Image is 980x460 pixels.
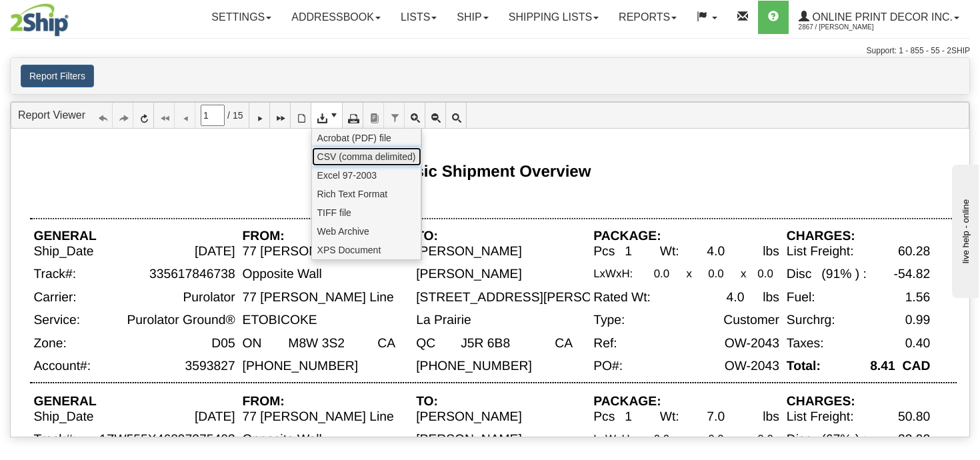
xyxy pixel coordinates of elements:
[195,245,235,259] div: [DATE]
[870,359,895,373] div: 8.41
[317,187,388,201] span: Rich Text Format
[416,336,435,351] div: QC
[343,103,363,128] a: Print
[787,313,835,328] div: Surchrg:
[317,131,391,145] span: Acrobat (PDF) file
[593,229,661,243] div: PACKAGE:
[799,21,899,34] span: 2867 / [PERSON_NAME]
[133,103,154,128] a: Refresh
[905,336,931,351] div: 0.40
[10,3,69,37] img: logo2867.jpg
[249,103,270,128] a: Next Page
[625,409,632,424] div: 1
[395,162,591,180] div: Basic Shipment Overview
[195,409,235,424] div: [DATE]
[10,11,123,21] div: live help - online
[789,1,969,34] a: Online Print Decor Inc. 2867 / [PERSON_NAME]
[312,222,422,241] a: Web Archive
[741,267,746,279] div: x
[243,267,322,282] div: Opposite Wall
[288,336,345,351] div: M8W 3S2
[243,359,359,373] div: [PHONE_NUMBER]
[425,103,446,128] a: Zoom Out
[33,409,93,424] div: Ship_Date
[687,433,692,445] div: x
[905,313,931,328] div: 0.99
[183,290,235,305] div: Purolator
[243,409,394,424] div: 77 [PERSON_NAME] Line
[593,313,625,328] div: Type:
[33,336,66,351] div: Zone:
[416,290,649,305] div: [STREET_ADDRESS][PERSON_NAME]
[763,409,779,424] div: lbs
[707,409,725,424] div: 7.0
[33,313,80,328] div: Service:
[893,433,930,447] div: -33.92
[787,290,815,305] div: Fuel:
[787,433,812,447] div: Disc
[270,103,291,128] a: Last Page
[593,433,633,445] div: LxWxH:
[312,241,422,259] a: XPS Document
[99,433,235,447] div: 1ZW555X46897375403
[243,394,285,409] div: FROM:
[317,150,416,163] span: CSV (comma delimited)
[787,409,854,424] div: List Freight:
[763,290,779,305] div: lbs
[821,267,867,282] div: (91% ) :
[654,433,669,445] div: 0.0
[227,109,230,122] span: /
[660,409,679,424] div: Wt:
[687,267,692,279] div: x
[593,245,615,259] div: Pcs
[211,336,235,351] div: D05
[311,103,343,128] a: Export
[787,267,812,282] div: Disc
[149,267,235,282] div: 335617846738
[499,1,609,34] a: Shipping lists
[625,245,632,259] div: 1
[787,245,854,259] div: List Freight:
[33,359,91,373] div: Account#:
[243,290,394,305] div: 77 [PERSON_NAME] Line
[127,313,235,328] div: Purolator Ground®
[317,243,381,257] span: XPS Document
[317,206,351,219] span: TIFF file
[725,336,779,351] div: OW-2043
[727,290,745,305] div: 4.0
[903,359,931,373] div: CAD
[787,336,824,351] div: Taxes:
[593,290,651,305] div: Rated Wt:
[593,409,615,424] div: Pcs
[609,1,687,34] a: Reports
[201,1,281,34] a: Settings
[461,336,510,351] div: J5R 6B8
[593,394,661,409] div: PACKAGE:
[33,267,76,282] div: Track#:
[723,313,779,328] div: Customer
[243,433,322,447] div: Opposite Wall
[447,1,498,34] a: Ship
[593,267,633,279] div: LxWxH:
[405,103,425,128] a: Zoom In
[243,245,394,259] div: 77 [PERSON_NAME] Line
[446,103,467,128] a: Toggle FullPage/PageWidth
[243,229,285,243] div: FROM:
[416,313,471,328] div: La Prairie
[660,245,679,259] div: Wt:
[708,267,723,279] div: 0.0
[725,359,779,373] div: OW-2043
[809,11,953,23] span: Online Print Decor Inc.
[893,267,930,282] div: -54.82
[416,229,438,243] div: TO:
[898,245,930,259] div: 60.28
[898,409,930,424] div: 50.80
[949,162,979,298] iframe: chat widget
[312,147,422,166] a: CSV (comma delimited)
[416,267,522,282] div: [PERSON_NAME]
[787,229,855,243] div: CHARGES:
[33,290,76,305] div: Carrier:
[317,225,369,238] span: Web Archive
[33,229,96,243] div: GENERAL
[243,313,317,328] div: ETOBICOKE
